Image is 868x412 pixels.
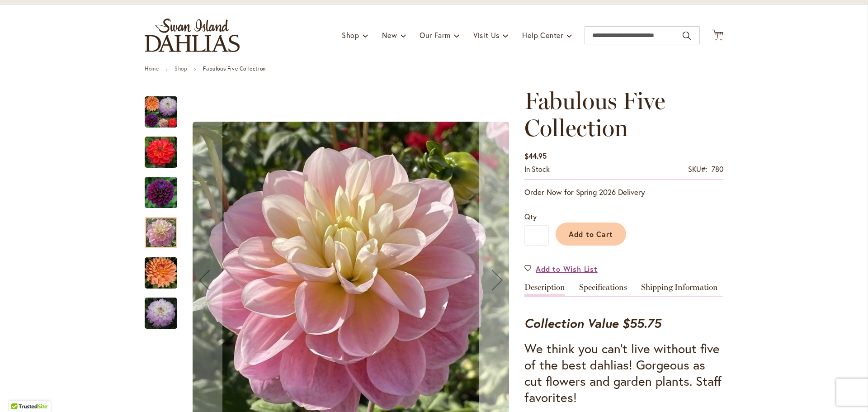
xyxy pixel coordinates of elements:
[382,30,397,40] span: New
[524,315,661,331] strong: Collection Value $55.75
[203,65,265,72] strong: Fabulous Five Collection
[688,164,708,174] strong: SKU
[641,283,718,296] a: Shipping Information
[524,187,723,198] p: Order Now for Spring 2026 Delivery
[145,136,177,169] img: COOPER BLAINE
[522,30,563,40] span: Help Center
[145,128,186,168] div: COOPER BLAINE
[145,257,177,289] img: GABRIELLE MARIE
[7,380,32,405] iframe: Launch Accessibility Center
[569,229,613,239] span: Add to Cart
[145,65,159,72] a: Home
[712,164,723,175] div: 780
[145,208,186,248] div: GABBIE'S WISH
[524,264,598,274] a: Add to Wish List
[524,164,550,175] div: Availability
[145,297,177,330] img: MIKAYLA MIRANDA
[524,86,665,142] span: Fabulous Five Collection
[145,176,177,209] img: DIVA
[145,248,186,289] div: GABRIELLE MARIE
[145,168,186,208] div: DIVA
[473,30,500,40] span: Visit Us
[145,289,177,329] div: MIKAYLA MIRANDA
[175,65,187,72] a: Shop
[717,34,719,40] span: 1
[556,223,626,246] button: Add to Cart
[712,29,723,42] button: 1
[420,30,450,40] span: Our Farm
[145,96,177,128] img: Fabulous Five Collection
[579,283,627,296] a: Specifications
[145,87,186,128] div: Fabulous Five Collection
[536,264,598,274] span: Add to Wish List
[145,19,240,52] a: store logo
[342,30,359,40] span: Shop
[524,341,723,406] h3: We think you can't live without five of the best dahlias! Gorgeous as cut flowers and garden plan...
[524,212,537,221] span: Qty
[524,283,565,296] a: Description
[524,151,547,161] span: $44.95
[524,164,550,174] span: In stock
